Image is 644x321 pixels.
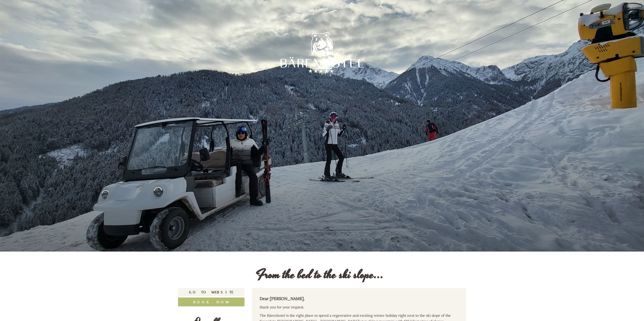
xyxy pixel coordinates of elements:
[178,298,244,306] a: Book now
[304,297,305,301] em: ,
[256,268,384,282] h1: From the bed to the ski slope...
[178,288,244,296] a: Go to website
[260,305,304,309] span: thank you for your request.
[260,296,305,301] strong: Dear [PERSON_NAME]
